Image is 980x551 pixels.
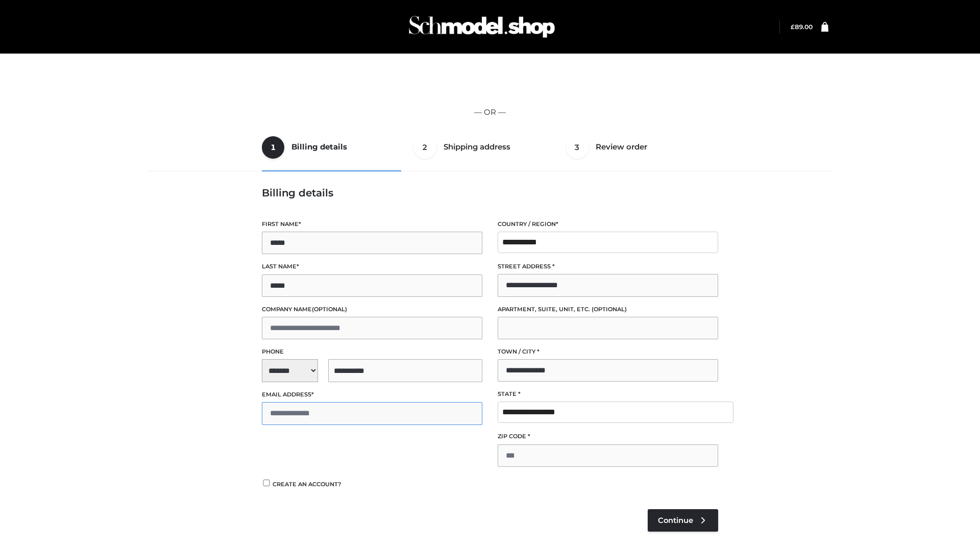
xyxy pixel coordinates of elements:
input: Create an account? [262,480,271,486]
label: Last name [262,262,482,271]
span: (optional) [592,306,627,313]
label: Country / Region [498,219,718,229]
label: ZIP Code [498,432,718,441]
label: Apartment, suite, unit, etc. [498,305,718,314]
iframe: Secure express checkout frame [150,67,830,96]
label: Town / City [498,347,718,357]
span: (optional) [312,306,347,313]
span: £ [791,23,795,31]
img: Schmodel Admin 964 [405,7,558,47]
a: Continue [648,509,718,532]
a: £89.00 [791,23,813,31]
span: Continue [658,516,693,525]
label: State [498,389,718,399]
label: Email address [262,390,482,399]
span: Create an account? [273,481,341,488]
label: Company name [262,305,482,314]
h3: Billing details [262,187,718,199]
p: — OR — [152,106,828,119]
bdi: 89.00 [791,23,813,31]
label: Phone [262,347,482,357]
label: Street address [498,262,718,271]
label: First name [262,219,482,229]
